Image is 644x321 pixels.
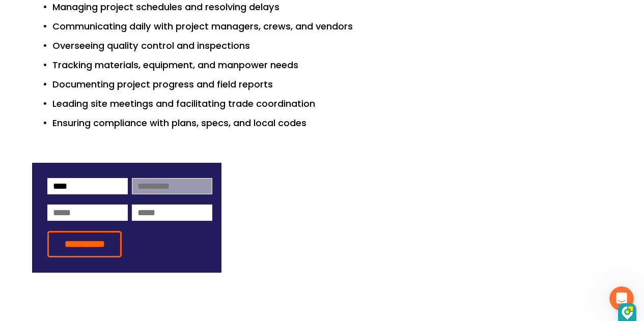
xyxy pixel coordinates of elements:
p: Ensuring compliance with plans, specs, and local codes [52,116,612,131]
p: Overseeing quality control and inspections [52,39,612,53]
p: Tracking materials, equipment, and manpower needs [52,58,612,73]
img: DzVsEph+IJtmAAAAAElFTkSuQmCC [622,306,633,320]
p: Communicating daily with project managers, crews, and vendors [52,19,612,34]
p: Documenting project progress and field reports [52,77,612,92]
iframe: Intercom live chat [609,286,634,311]
p: Leading site meetings and facilitating trade coordination [52,97,612,111]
